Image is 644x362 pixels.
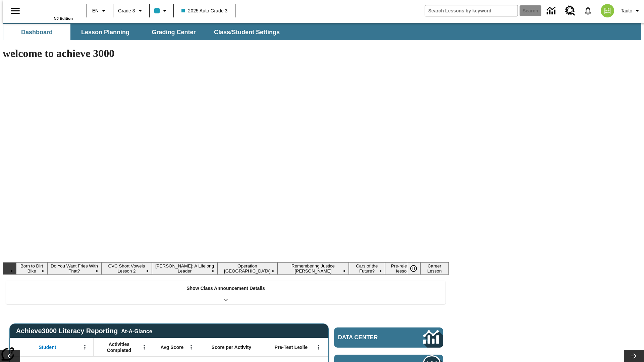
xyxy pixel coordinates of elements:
button: Lesson Planning [72,24,139,40]
button: Open Menu [80,342,90,352]
div: Pause [407,262,427,275]
button: Slide 2 Do You Want Fries With That? [47,262,101,275]
button: Grade: Grade 3, Select a grade [115,5,147,17]
span: Pre-Test Lexile [275,344,308,350]
button: Grading Center [140,24,207,40]
span: 2025 Auto Grade 3 [181,7,228,14]
button: Dashboard [3,24,70,40]
button: Class/Student Settings [209,24,285,40]
button: Slide 7 Cars of the Future? [349,262,385,275]
span: Score per Activity [212,344,252,350]
button: Slide 6 Remembering Justice O'Connor [277,262,349,275]
button: Slide 9 Career Lesson [420,262,449,275]
span: Tauto [621,7,632,14]
a: Data Center [334,327,443,348]
span: EN [92,7,99,14]
div: At-A-Glance [121,327,152,335]
button: Open Menu [314,342,324,352]
button: Lesson carousel, Next [624,350,644,362]
p: Show Class Announcement Details [186,285,265,292]
button: Slide 1 Born to Dirt Bike [16,262,47,275]
span: Data Center [338,334,401,341]
a: Notifications [579,2,597,19]
div: Show Class Announcement Details [6,281,445,304]
input: search field [425,5,518,16]
button: Pause [407,262,420,275]
button: Open side menu [5,1,25,21]
button: Select a new avatar [597,2,618,19]
span: Grade 3 [118,7,135,14]
button: Slide 8 Pre-release lesson [385,262,420,275]
div: SubNavbar [3,24,286,40]
button: Class color is light blue. Change class color [152,5,171,17]
h1: welcome to achieve 3000 [3,47,449,60]
a: Home [29,3,73,16]
span: Avg Score [160,344,183,350]
span: Student [39,344,56,350]
img: avatar image [601,4,614,17]
button: Slide 5 Operation London Bridge [217,262,277,275]
button: Slide 3 CVC Short Vowels Lesson 2 [101,262,152,275]
button: Open Menu [186,342,196,352]
button: Language: EN, Select a language [89,5,111,17]
div: SubNavbar [3,23,641,40]
button: Slide 4 Dianne Feinstein: A Lifelong Leader [152,262,217,275]
span: Achieve3000 Literacy Reporting [16,327,152,335]
span: Activities Completed [97,341,141,353]
button: Open Menu [139,342,149,352]
a: Resource Center, Will open in new tab [561,2,579,20]
span: NJ Edition [54,16,73,20]
a: Data Center [543,2,561,20]
button: Profile/Settings [618,5,644,17]
div: Home [29,2,73,20]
